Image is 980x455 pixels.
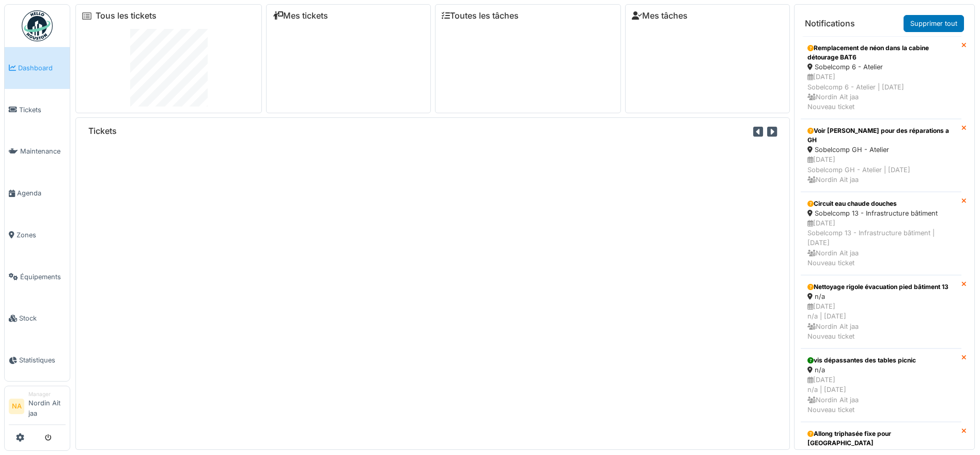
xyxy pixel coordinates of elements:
a: Équipements [5,256,70,298]
li: NA [9,399,24,414]
a: Mes tâches [632,11,688,21]
span: Équipements [20,272,66,282]
span: Tickets [19,105,66,115]
span: Agenda [17,188,66,198]
a: Stock [5,298,70,340]
a: Maintenance [5,131,70,173]
h6: Notifications [805,19,855,28]
div: [DATE] n/a | [DATE] Nordin Ait jaa Nouveau ticket [807,375,955,415]
a: Remplacement de néon dans la cabine détourage BAT6 Sobelcomp 6 - Atelier [DATE]Sobelcomp 6 - Atel... [801,36,961,119]
div: Sobelcomp 13 - Infrastructure bâtiment [807,208,955,218]
div: n/a [807,292,955,301]
a: Circuit eau chaude douches Sobelcomp 13 - Infrastructure bâtiment [DATE]Sobelcomp 13 - Infrastruc... [801,192,961,275]
a: Tickets [5,89,70,131]
div: Sobelcomp GH - Atelier [807,145,955,155]
img: Badge_color-CXgf-gQk.svg [22,10,53,41]
span: Zones [17,230,66,240]
a: Statistiques [5,339,70,381]
a: Supprimer tout [904,15,964,32]
a: Zones [5,214,70,256]
div: [DATE] n/a | [DATE] Nordin Ait jaa Nouveau ticket [807,301,955,341]
a: Nettoyage rigole évacuation pied bâtiment 13 n/a [DATE]n/a | [DATE] Nordin Ait jaaNouveau ticket [801,275,961,348]
div: [DATE] Sobelcomp 13 - Infrastructure bâtiment | [DATE] Nordin Ait jaa Nouveau ticket [807,218,955,268]
div: Manager [28,390,66,398]
span: Statistiques [19,355,66,365]
div: vis dépassantes des tables picnic [807,356,955,365]
span: Stock [19,313,66,323]
span: Maintenance [20,146,66,156]
div: n/a [807,365,955,375]
div: Voir [PERSON_NAME] pour des réparations a GH [807,126,955,145]
div: [DATE] Sobelcomp 6 - Atelier | [DATE] Nordin Ait jaa Nouveau ticket [807,72,955,112]
div: Sobelcomp 6 - Atelier [807,62,955,72]
a: Toutes les tâches [442,11,519,21]
a: Dashboard [5,47,70,89]
h6: Tickets [88,126,117,136]
div: Allong triphasée fixe pour [GEOGRAPHIC_DATA] [807,429,955,448]
li: Nordin Ait jaa [28,390,66,422]
a: NA ManagerNordin Ait jaa [9,390,66,425]
a: vis dépassantes des tables picnic n/a [DATE]n/a | [DATE] Nordin Ait jaaNouveau ticket [801,348,961,422]
span: Dashboard [18,63,66,73]
div: Remplacement de néon dans la cabine détourage BAT6 [807,43,955,62]
a: Agenda [5,172,70,214]
div: [DATE] Sobelcomp GH - Atelier | [DATE] Nordin Ait jaa [807,155,955,185]
div: Circuit eau chaude douches [807,199,955,208]
a: Tous les tickets [96,11,157,21]
a: Voir [PERSON_NAME] pour des réparations a GH Sobelcomp GH - Atelier [DATE]Sobelcomp GH - Atelier ... [801,119,961,192]
a: Mes tickets [273,11,328,21]
div: Nettoyage rigole évacuation pied bâtiment 13 [807,282,955,292]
